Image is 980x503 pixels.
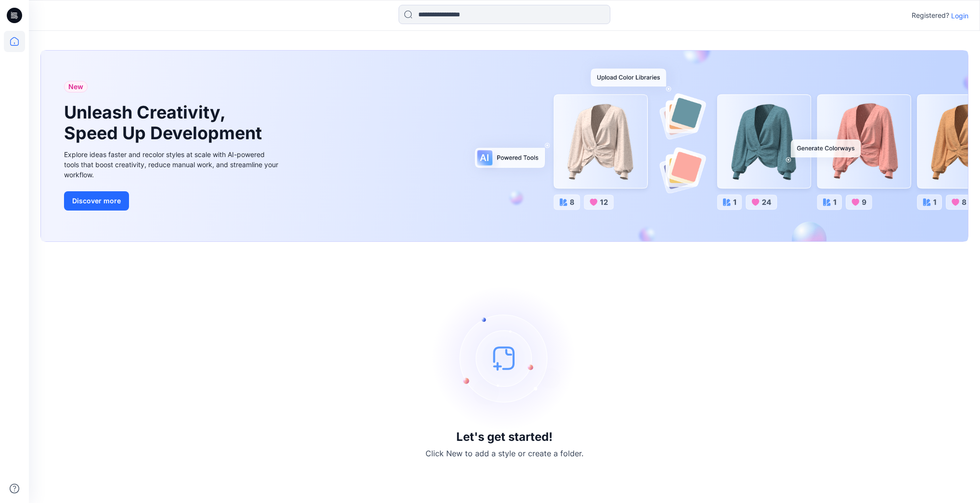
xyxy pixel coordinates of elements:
a: Discover more [64,191,281,211]
p: Login [951,11,968,21]
button: Discover more [64,191,129,211]
h3: Let's get started! [456,430,553,444]
img: empty-state-image.svg [432,286,577,430]
div: Explore ideas faster and recolor styles at scale with AI-powered tools that boost creativity, red... [64,149,281,180]
span: New [68,81,83,93]
p: Registered? [912,10,949,21]
h1: Unleash Creativity, Speed Up Development [64,102,266,144]
p: Click New to add a style or create a folder. [426,448,583,459]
